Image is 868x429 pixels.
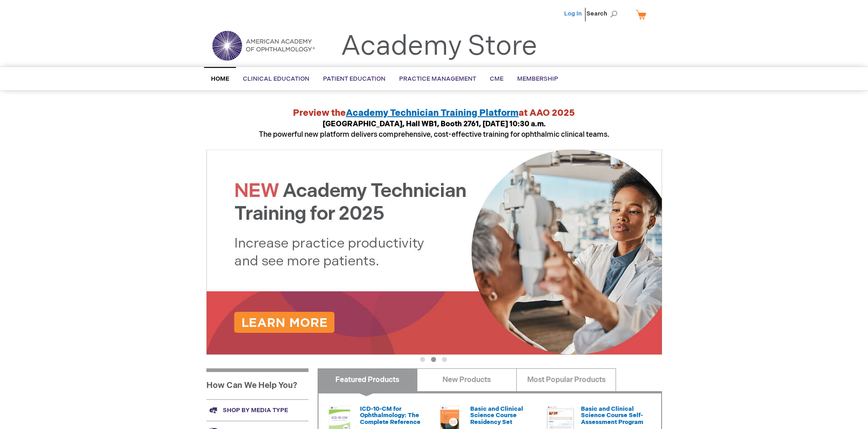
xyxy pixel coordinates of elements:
[490,75,503,83] span: CME
[323,75,385,83] span: Patient Education
[318,368,417,391] a: Featured Products
[470,405,523,426] a: Basic and Clinical Science Course Residency Set
[323,120,546,129] strong: [GEOGRAPHIC_DATA], Hall WB1, Booth 2761, [DATE] 10:30 a.m.
[420,357,425,362] button: 1 of 3
[211,75,229,83] span: Home
[346,108,519,119] a: Academy Technician Training Platform
[399,75,476,83] span: Practice Management
[417,368,517,391] a: New Products
[341,30,537,63] a: Academy Store
[581,405,643,426] a: Basic and Clinical Science Course Self-Assessment Program
[586,5,621,23] span: Search
[206,368,308,399] h1: How Can We Help You?
[564,10,582,17] a: Log In
[206,399,308,421] a: Shop by media type
[243,75,309,83] span: Clinical Education
[516,368,616,391] a: Most Popular Products
[360,405,421,426] a: ICD-10-CM for Ophthalmology: The Complete Reference
[259,120,609,139] span: The powerful new platform delivers comprehensive, cost-effective training for ophthalmic clinical...
[431,357,436,362] button: 2 of 3
[293,108,575,119] strong: Preview the at AAO 2025
[442,357,447,362] button: 3 of 3
[517,75,558,83] span: Membership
